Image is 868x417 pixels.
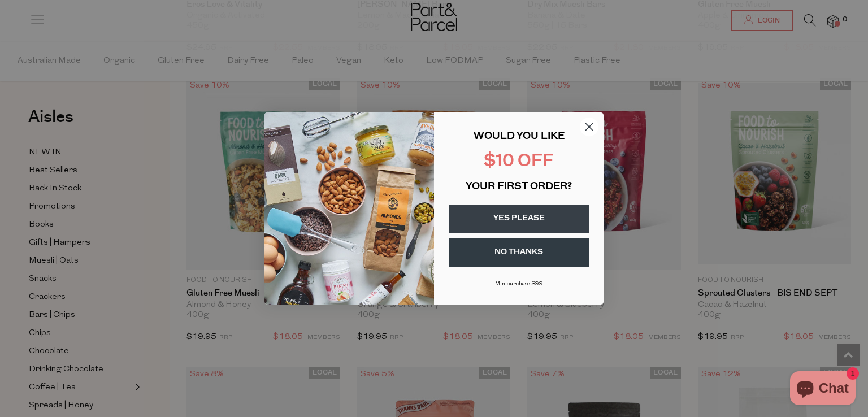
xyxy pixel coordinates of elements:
[449,205,589,233] button: YES PLEASE
[484,153,554,171] span: $10 OFF
[449,238,589,267] button: NO THANKS
[579,117,599,137] button: Close dialog
[466,182,572,192] span: YOUR FIRST ORDER?
[787,371,859,408] inbox-online-store-chat: Shopify online store chat
[264,112,434,305] img: 43fba0fb-7538-40bc-babb-ffb1a4d097bc.jpeg
[495,281,543,287] span: Min purchase $99
[474,132,565,142] span: WOULD YOU LIKE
